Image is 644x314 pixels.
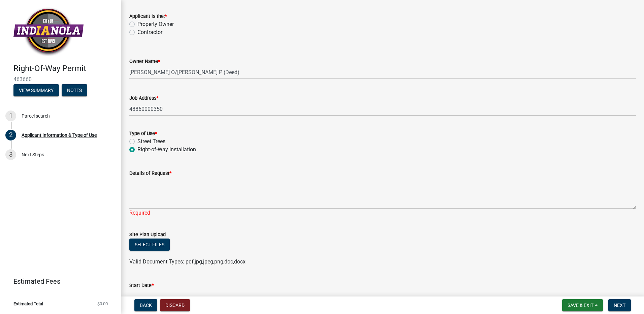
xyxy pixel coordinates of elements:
[137,146,196,154] label: Right-of-Way Installation
[5,130,16,140] div: 2
[608,299,631,311] button: Next
[137,20,174,28] label: Property Owner
[129,96,158,101] label: Job Address
[5,275,110,288] a: Estimated Fees
[129,258,246,265] span: Valid Document Types: pdf,jpg,jpeg,png,doc,docx
[5,149,16,160] div: 3
[137,137,165,146] label: Street Trees
[160,299,190,311] button: Discard
[614,303,625,308] span: Next
[134,299,157,311] button: Back
[137,28,162,36] label: Contractor
[5,111,16,121] div: 1
[22,133,97,137] div: Applicant Information & Type of Use
[140,303,152,308] span: Back
[568,303,593,308] span: Save & Exit
[129,171,171,176] label: Details of Request
[129,232,166,237] label: Site Plan Upload
[13,84,59,96] button: View Summary
[13,88,59,93] wm-modal-confirm: Summary
[129,59,160,64] label: Owner Name
[129,131,157,136] label: Type of Use
[562,299,603,311] button: Save & Exit
[62,84,87,96] button: Notes
[129,14,167,19] label: Applicant is the:
[13,302,43,306] span: Estimated Total
[22,114,50,118] div: Parcel search
[129,283,154,288] label: Start Date
[129,239,170,251] button: Select files
[129,209,636,217] div: Required
[97,302,108,306] span: $0.00
[13,7,84,57] img: City of Indianola, Iowa
[13,76,108,83] span: 463660
[62,88,87,93] wm-modal-confirm: Notes
[13,64,116,73] h4: Right-Of-Way Permit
